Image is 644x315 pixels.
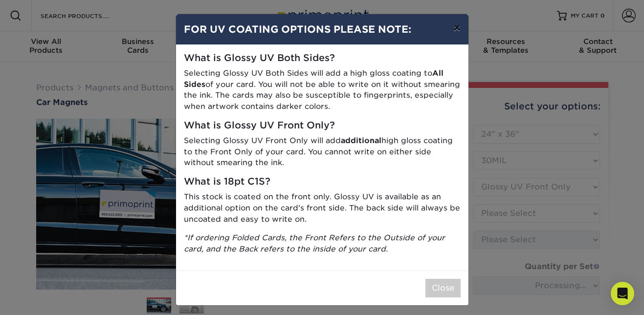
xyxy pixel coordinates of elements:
div: Open Intercom Messenger [611,282,634,305]
p: Selecting Glossy UV Both Sides will add a high gloss coating to of your card. You will not be abl... [184,68,461,112]
p: Selecting Glossy UV Front Only will add high gloss coating to the Front Only of your card. You ca... [184,135,461,168]
strong: additional [341,136,381,145]
h4: FOR UV COATING OPTIONS PLEASE NOTE: [184,22,461,37]
h5: What is Glossy UV Front Only? [184,120,461,131]
h5: What is 18pt C1S? [184,176,461,188]
button: Close [425,279,461,297]
p: This stock is coated on the front only. Glossy UV is available as an additional option on the car... [184,191,461,225]
strong: All Sides [184,68,444,89]
h5: What is Glossy UV Both Sides? [184,53,461,64]
i: *If ordering Folded Cards, the Front Refers to the Outside of your card, and the Back refers to t... [184,233,445,253]
button: × [445,14,468,42]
